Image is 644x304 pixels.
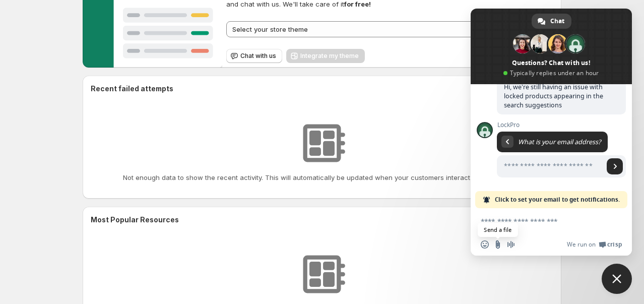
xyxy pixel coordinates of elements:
[481,217,600,226] textarea: Compose your message...
[507,240,515,249] span: Audio message
[497,155,604,177] input: Enter your email address...
[226,49,282,63] button: Chat with us
[550,14,564,29] span: Chat
[297,118,347,168] img: No resources found
[240,52,276,60] span: Chat with us
[481,240,489,249] span: Insert an emoji
[494,240,502,249] span: Send a file
[567,240,596,249] span: We run on
[607,240,622,249] span: Crisp
[518,138,601,146] span: What is your email address?
[497,121,626,129] span: LockPro
[504,83,603,109] span: Hi, we're still having an issue with locked products appearing in the search suggestions
[501,136,513,148] div: Return to message
[123,172,522,183] p: Not enough data to show the recent activity. This will automatically be updated when your custome...
[567,240,622,249] a: We run onCrisp
[91,84,173,94] h2: Recent failed attempts
[532,14,571,29] div: Chat
[495,191,620,208] span: Click to set your email to get notifications.
[607,158,623,174] span: Send
[91,215,553,225] h2: Most Popular Resources
[602,264,632,294] div: Close chat
[297,249,347,299] img: No resources found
